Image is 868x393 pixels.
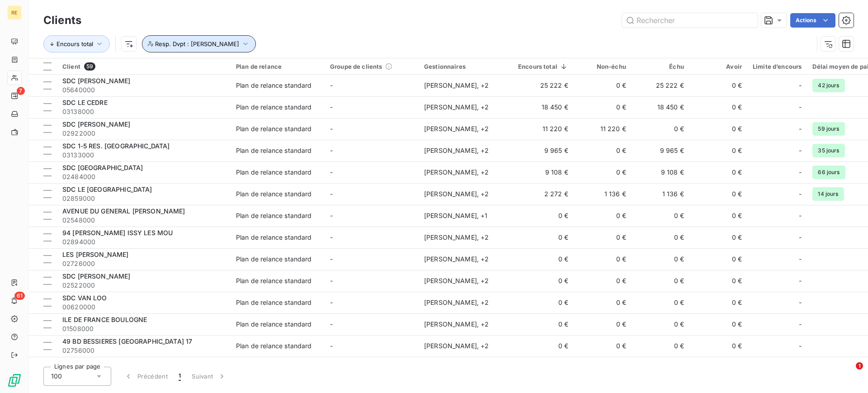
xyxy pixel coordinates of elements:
td: 0 € [632,335,689,357]
span: 03138000 [62,107,225,116]
span: 02859000 [62,194,225,203]
td: 9 965 € [632,140,689,161]
span: - [330,277,333,284]
span: 02484000 [62,172,225,181]
td: 0 € [574,227,632,248]
span: 05640000 [62,85,225,95]
span: - [330,212,333,219]
span: 02756000 [62,346,225,355]
button: Actions [790,13,835,28]
button: Précédent [118,367,173,386]
div: Plan de relance standard [236,298,312,307]
span: 02894000 [62,237,225,246]
span: - [330,190,333,198]
td: 0 € [689,205,747,227]
span: Client [62,63,80,70]
span: Encours total [57,40,93,47]
div: Plan de relance [236,63,319,70]
td: 9 965 € [513,140,574,161]
td: 0 € [513,313,574,335]
button: 1 [173,367,186,386]
span: 01508000 [62,324,225,333]
span: 42 jours [812,79,844,92]
td: 0 € [574,270,632,292]
span: - [799,276,802,285]
span: LES [PERSON_NAME] [62,251,129,258]
td: 0 € [632,357,689,379]
span: 1 [179,372,181,381]
div: [PERSON_NAME] , + 2 [424,341,507,350]
td: 0 € [632,227,689,248]
div: RE [7,5,22,20]
span: 02922000 [62,129,225,138]
div: Plan de relance standard [236,81,312,90]
td: 0 € [574,357,632,379]
span: AVENUE DU GENERAL [PERSON_NAME] [62,207,185,215]
div: Plan de relance standard [236,276,312,285]
td: 0 € [689,248,747,270]
td: 0 € [689,270,747,292]
span: - [799,189,802,199]
td: 0 € [632,118,689,140]
span: - [799,298,802,307]
td: 0 € [689,161,747,183]
td: 0 € [689,357,747,379]
span: 35 jours [812,144,844,157]
td: 0 € [632,292,689,313]
span: 02522000 [62,281,225,290]
span: - [799,255,802,264]
span: - [330,255,333,263]
h3: Clients [43,12,81,28]
td: 0 € [689,140,747,161]
td: 0 € [632,270,689,292]
td: 0 € [689,292,747,313]
iframe: Intercom live chat [837,362,859,384]
td: 0 € [513,357,574,379]
div: Plan de relance standard [236,320,312,329]
span: 100 [51,372,62,381]
td: 0 € [689,118,747,140]
td: 0 € [632,248,689,270]
td: 1 136 € [574,183,632,205]
td: 0 € [689,227,747,248]
div: [PERSON_NAME] , + 2 [424,255,507,264]
div: Échu [637,63,684,70]
td: 0 € [689,96,747,118]
div: Plan de relance standard [236,168,312,177]
td: 0 € [574,96,632,118]
td: 9 108 € [632,161,689,183]
span: 02548000 [62,216,225,225]
span: - [799,168,802,177]
span: - [799,211,802,220]
span: 59 jours [812,122,844,136]
span: 49 BD BESSIERES [GEOGRAPHIC_DATA] 17 [62,337,192,345]
input: Rechercher [622,13,758,28]
td: 0 € [632,313,689,335]
div: Plan de relance standard [236,341,312,350]
span: 66 jours [812,166,845,179]
span: - [799,233,802,242]
span: - [799,81,802,90]
span: Groupe de clients [330,63,382,70]
td: 0 € [574,75,632,96]
span: SDC LE [GEOGRAPHIC_DATA] [62,185,152,193]
span: - [799,103,802,112]
span: - [799,320,802,329]
div: Gestionnaires [424,63,507,70]
span: SDC [PERSON_NAME] [62,120,131,128]
td: 0 € [513,205,574,227]
span: - [330,125,333,133]
td: 0 € [513,248,574,270]
span: - [330,103,333,111]
span: ILE DE FRANCE BOULOGNE [62,316,147,323]
div: [PERSON_NAME] , + 2 [424,233,507,242]
td: 0 € [574,313,632,335]
div: Plan de relance standard [236,103,312,112]
span: 1 [856,362,863,369]
div: [PERSON_NAME] , + 2 [424,103,507,112]
span: 14 jours [812,187,844,201]
span: SDC 1-5 RES. [GEOGRAPHIC_DATA] [62,142,170,150]
div: [PERSON_NAME] , + 2 [424,124,507,133]
button: Encours total [43,35,110,52]
td: 0 € [513,335,574,357]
